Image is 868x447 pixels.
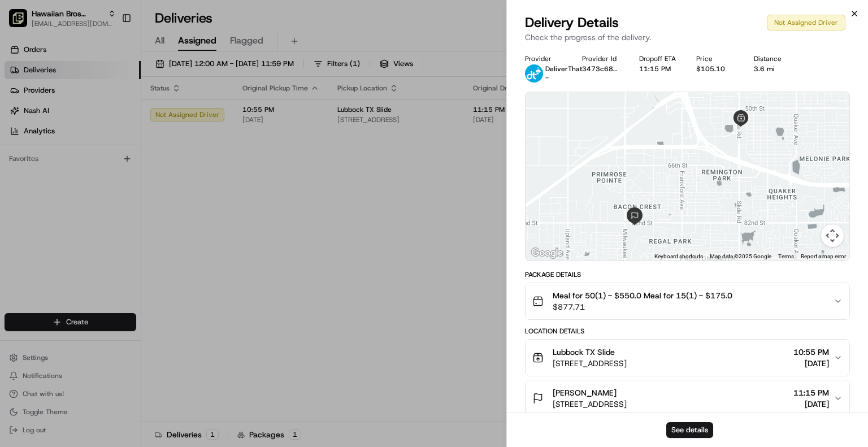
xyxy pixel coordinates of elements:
div: Price [696,54,735,63]
span: Knowledge Base [23,164,86,175]
span: [STREET_ADDRESS] [553,398,627,410]
span: Delivery Details [525,14,619,32]
div: 📗 [11,165,20,174]
p: Welcome 👋 [11,45,206,63]
button: Start new chat [192,111,206,125]
a: Terms [778,253,794,259]
span: DeliverThat [545,64,582,73]
div: Package Details [525,270,850,279]
input: Clear [29,73,186,85]
a: Powered byPylon [80,191,137,200]
button: Meal for 50(1) - $550.0 Meal for 15(1) - $175.0$877.71 [526,283,849,319]
div: $105.10 [696,64,735,73]
a: 📗Knowledge Base [7,159,91,180]
div: Dropoff ETA [639,54,678,63]
div: 3.6 mi [754,64,793,73]
img: 1736555255976-a54dd68f-1ca7-489b-9aae-adbdc363a1c4 [11,108,32,128]
span: 10:55 PM [793,346,829,358]
span: Pylon [112,192,137,200]
button: [PERSON_NAME][STREET_ADDRESS]11:15 PM[DATE] [526,380,849,416]
span: $877.71 [553,301,732,313]
img: Google [528,246,566,261]
img: profile_deliverthat_partner.png [525,64,543,83]
p: Check the progress of the delivery. [525,32,850,43]
span: Map data ©2025 Google [710,253,771,259]
button: 3473c686-421a-4f4c-98f1-6a0812749a0b [582,64,621,73]
a: Report a map error [801,253,846,259]
span: [STREET_ADDRESS] [553,358,627,369]
button: Map camera controls [821,224,844,247]
div: 💻 [96,165,105,174]
img: Nash [11,11,34,34]
span: [DATE] [793,358,829,369]
a: 💻API Documentation [91,159,186,180]
div: Provider Id [582,54,621,63]
span: [DATE] [793,398,829,410]
span: Lubbock TX Slide [553,346,615,358]
span: Meal for 50(1) - $550.0 Meal for 15(1) - $175.0 [553,290,732,301]
button: Lubbock TX Slide[STREET_ADDRESS]10:55 PM[DATE] [526,340,849,376]
div: Distance [754,54,793,63]
span: - [545,73,549,83]
span: API Documentation [107,164,181,175]
span: [PERSON_NAME] [553,387,617,398]
div: Provider [525,54,564,63]
div: Start new chat [38,108,185,119]
div: 11:15 PM [639,64,678,73]
div: Location Details [525,327,850,336]
button: See details [666,422,713,438]
span: 11:15 PM [793,387,829,398]
a: Open this area in Google Maps (opens a new window) [528,246,566,261]
div: We're available if you need us! [38,119,143,128]
button: Keyboard shortcuts [654,253,703,261]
